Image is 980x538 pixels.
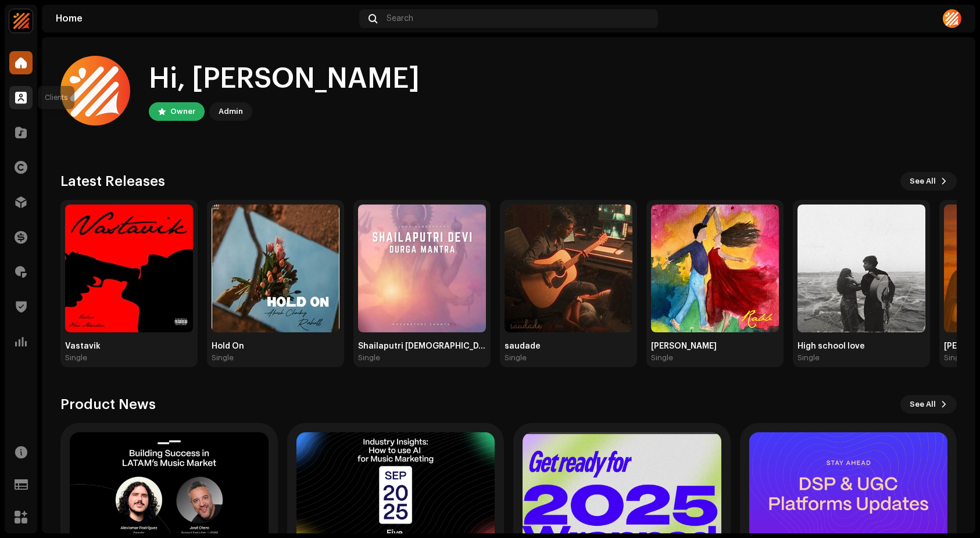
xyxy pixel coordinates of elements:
div: saudade [505,342,632,351]
img: 01d5fc02-025f-4774-b728-cc2e76bd320d [797,205,925,332]
div: Single [944,353,966,363]
div: [PERSON_NAME] [651,342,779,351]
div: Single [651,353,673,363]
div: Hi, [PERSON_NAME] [149,60,420,98]
div: Hold On [212,342,339,351]
div: Owner [170,105,195,119]
div: Vastavik [65,342,193,351]
div: Single [797,353,820,363]
h3: Latest Releases [60,172,165,191]
span: Search [387,14,413,23]
div: Single [212,353,234,363]
div: Home [56,14,355,23]
img: 7bbf533b-182a-484c-8bcc-45fd579803c9 [65,205,193,332]
span: See All [910,393,936,416]
img: edf75770-94a4-4c7b-81a4-750147990cad [9,9,33,33]
img: 1048eac3-76b2-48ef-9337-23e6f26afba7 [60,56,130,125]
img: 9b3781ae-28b8-4be8-be05-8cf66cd18dfd [651,205,779,332]
button: See All [900,172,957,191]
img: 1048eac3-76b2-48ef-9337-23e6f26afba7 [943,9,961,28]
div: Admin [219,105,243,119]
button: See All [900,395,957,414]
img: 6aa012fc-5169-4e87-87de-97b045bbd8b0 [212,205,339,332]
div: Single [505,353,527,363]
span: See All [910,170,936,193]
img: 7abb400d-48a3-4e1e-8dcd-167233a7864c [505,205,632,332]
h3: Product News [60,395,156,414]
div: Shailaputri [DEMOGRAPHIC_DATA][PERSON_NAME] [358,342,486,351]
img: 93117cdb-0795-4705-9915-f5328dc7c502 [358,205,486,332]
div: Single [65,353,87,363]
div: Single [358,353,380,363]
div: High school love [797,342,925,351]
